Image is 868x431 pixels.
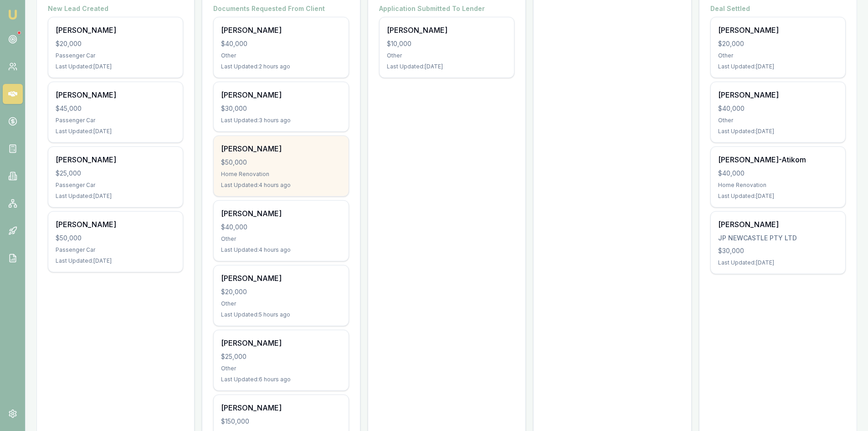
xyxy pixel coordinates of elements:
[710,4,846,13] h4: Deal Settled
[718,25,838,36] div: [PERSON_NAME]
[221,365,341,372] div: Other
[221,25,341,36] div: [PERSON_NAME]
[221,417,341,426] div: $150,000
[56,39,175,48] div: $20,000
[221,39,341,48] div: $40,000
[221,158,341,167] div: $50,000
[718,117,838,124] div: Other
[7,9,18,20] img: emu-icon-u.png
[56,154,175,165] div: [PERSON_NAME]
[387,25,507,36] div: [PERSON_NAME]
[56,182,175,189] div: Passenger Car
[221,273,341,284] div: [PERSON_NAME]
[718,154,838,165] div: [PERSON_NAME]-Atikom
[718,234,838,243] div: JP NEWCASTLE PTY LTD
[718,89,838,100] div: [PERSON_NAME]
[56,128,175,135] div: Last Updated: [DATE]
[718,104,838,113] div: $40,000
[56,63,175,70] div: Last Updated: [DATE]
[221,223,341,232] div: $40,000
[718,52,838,59] div: Other
[56,192,175,200] div: Last Updated: [DATE]
[718,246,838,255] div: $30,000
[221,171,341,178] div: Home Renovation
[221,287,341,296] div: $20,000
[379,4,514,13] h4: Application Submitted To Lender
[221,52,341,59] div: Other
[56,117,175,124] div: Passenger Car
[221,89,341,100] div: [PERSON_NAME]
[221,402,341,413] div: [PERSON_NAME]
[56,219,175,230] div: [PERSON_NAME]
[221,246,341,254] div: Last Updated: 4 hours ago
[56,257,175,265] div: Last Updated: [DATE]
[221,104,341,113] div: $30,000
[56,246,175,254] div: Passenger Car
[387,52,507,59] div: Other
[221,143,341,154] div: [PERSON_NAME]
[221,117,341,124] div: Last Updated: 3 hours ago
[718,182,838,189] div: Home Renovation
[221,311,341,318] div: Last Updated: 5 hours ago
[221,182,341,189] div: Last Updated: 4 hours ago
[48,4,183,13] h4: New Lead Created
[56,169,175,178] div: $25,000
[56,25,175,36] div: [PERSON_NAME]
[56,52,175,59] div: Passenger Car
[718,128,838,135] div: Last Updated: [DATE]
[718,259,838,266] div: Last Updated: [DATE]
[718,169,838,178] div: $40,000
[221,300,341,307] div: Other
[221,235,341,243] div: Other
[387,39,507,48] div: $10,000
[221,208,341,219] div: [PERSON_NAME]
[56,89,175,100] div: [PERSON_NAME]
[718,219,838,230] div: [PERSON_NAME]
[56,234,175,243] div: $50,000
[387,63,507,70] div: Last Updated: [DATE]
[221,338,341,348] div: [PERSON_NAME]
[718,39,838,48] div: $20,000
[56,104,175,113] div: $45,000
[213,4,349,13] h4: Documents Requested From Client
[221,352,341,361] div: $25,000
[221,376,341,383] div: Last Updated: 6 hours ago
[221,63,341,70] div: Last Updated: 2 hours ago
[718,63,838,70] div: Last Updated: [DATE]
[718,192,838,200] div: Last Updated: [DATE]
